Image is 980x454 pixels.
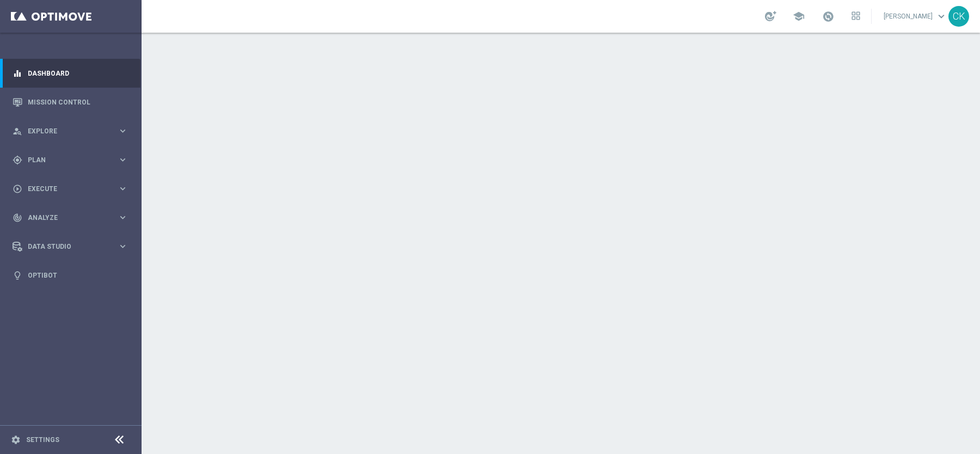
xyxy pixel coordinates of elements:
[28,88,128,116] a: Mission Control
[13,184,118,194] div: Execute
[948,6,969,27] div: CK
[12,156,128,164] button: gps_fixed Plan keyboard_arrow_right
[28,128,118,134] span: Explore
[13,126,118,136] div: Explore
[13,155,118,165] div: Plan
[12,98,128,107] button: Mission Control
[13,88,128,116] div: Mission Control
[12,185,128,193] button: play_circle_outline Execute keyboard_arrow_right
[793,10,805,22] span: school
[13,261,128,290] div: Optibot
[13,69,22,78] i: equalizer
[12,271,128,280] button: lightbulb Optibot
[28,157,118,163] span: Plan
[13,59,128,88] div: Dashboard
[13,213,118,223] div: Analyze
[13,184,22,194] i: play_circle_outline
[118,183,128,194] i: keyboard_arrow_right
[12,242,128,251] button: Data Studio keyboard_arrow_right
[13,213,22,223] i: track_changes
[13,242,118,251] div: Data Studio
[12,127,128,136] button: person_search Explore keyboard_arrow_right
[11,435,21,445] i: settings
[28,186,118,192] span: Execute
[26,437,59,443] a: Settings
[13,271,22,280] i: lightbulb
[13,126,22,136] i: person_search
[883,8,948,24] a: [PERSON_NAME]keyboard_arrow_down
[935,10,947,22] span: keyboard_arrow_down
[118,155,128,165] i: keyboard_arrow_right
[118,126,128,136] i: keyboard_arrow_right
[118,212,128,223] i: keyboard_arrow_right
[28,261,128,290] a: Optibot
[28,59,128,88] a: Dashboard
[13,155,22,165] i: gps_fixed
[12,69,128,78] button: equalizer Dashboard
[28,214,118,221] span: Analyze
[118,241,128,251] i: keyboard_arrow_right
[28,243,118,250] span: Data Studio
[12,213,128,222] button: track_changes Analyze keyboard_arrow_right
